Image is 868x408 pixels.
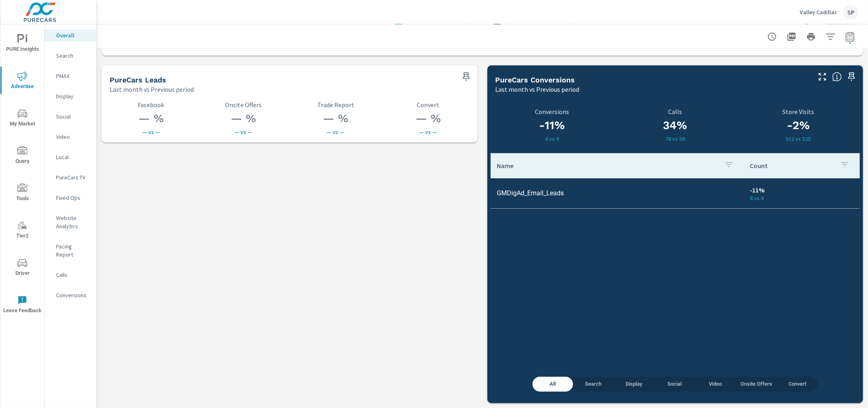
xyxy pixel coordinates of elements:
[45,151,96,163] div: Local
[659,380,690,389] span: Social
[737,119,860,132] h3: -2%
[56,271,90,279] p: Calls
[56,194,90,202] p: Fixed Ops
[110,84,194,94] p: Last month vs Previous period
[496,76,575,84] h5: PureCars Conversions
[496,119,609,132] h3: -11%
[56,242,90,259] p: Pacing Report
[3,296,42,315] span: Leave Feedback
[387,129,469,135] p: — vs —
[45,50,96,62] div: Search
[782,380,813,389] span: Convert
[845,70,858,83] span: Save this to your personalized report
[3,221,42,241] span: Tier2
[496,84,580,94] p: Last month vs Previous period
[45,192,96,204] div: Fixed Ops
[750,162,833,170] p: Count
[45,269,96,281] div: Calls
[496,136,609,142] p: 8 vs 9
[294,101,377,108] p: Trade Report
[56,92,90,100] p: Display
[45,29,96,41] div: Overall
[45,131,96,143] div: Video
[3,109,42,129] span: My Market
[56,52,90,60] p: Search
[844,5,858,19] div: SP
[56,153,90,161] p: Local
[387,101,469,108] p: Convert
[491,183,744,203] td: GMDigAd_Email_Leads
[578,380,609,389] span: Search
[3,71,42,91] span: Advertise
[110,129,192,135] p: — vs —
[842,28,858,45] button: Select Date Range
[56,31,90,39] p: Overall
[45,70,96,82] div: PMAX
[56,72,90,80] p: PMAX
[750,195,853,201] p: 8 vs 9
[202,129,284,135] p: — vs —
[3,183,42,203] span: Tools
[3,258,42,278] span: Driver
[45,289,96,301] div: Conversions
[823,28,839,45] button: Apply Filters
[294,129,377,135] p: — vs —
[202,101,284,108] p: Onsite Offers
[619,380,649,389] span: Display
[45,171,96,183] div: PureCars TV
[832,72,842,82] span: Understand conversion over the selected time range.
[750,185,853,195] p: -11%
[784,28,800,45] button: "Export Report to PDF"
[56,173,90,181] p: PureCars TV
[619,136,732,142] p: 78 vs 58
[737,136,860,142] p: 512 vs 525
[56,291,90,299] p: Conversions
[537,380,568,389] span: All
[45,90,96,102] div: Display
[45,110,96,123] div: Social
[800,9,837,16] p: Valley Cadillac
[816,70,829,83] button: Make Fullscreen
[619,108,732,115] p: Calls
[110,76,166,84] h5: PureCars Leads
[56,214,90,230] p: Website Analytics
[3,34,42,54] span: PURE Insights
[110,101,192,108] p: Facebook
[45,240,96,261] div: Pacing Report
[56,133,90,141] p: Video
[497,162,718,170] p: Name
[202,112,284,125] h3: — %
[619,119,732,132] h3: 34%
[56,112,90,121] p: Social
[460,70,473,83] span: Save this to your personalized report
[45,212,96,232] div: Website Analytics
[110,112,192,125] h3: — %
[387,112,469,125] h3: — %
[737,108,860,115] p: Store Visits
[700,380,731,389] span: Video
[0,24,44,323] div: nav menu
[740,380,772,389] span: Onsite Offers
[803,28,819,45] button: Print Report
[3,146,42,166] span: Query
[294,112,377,125] h3: — %
[496,108,609,115] p: Conversions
